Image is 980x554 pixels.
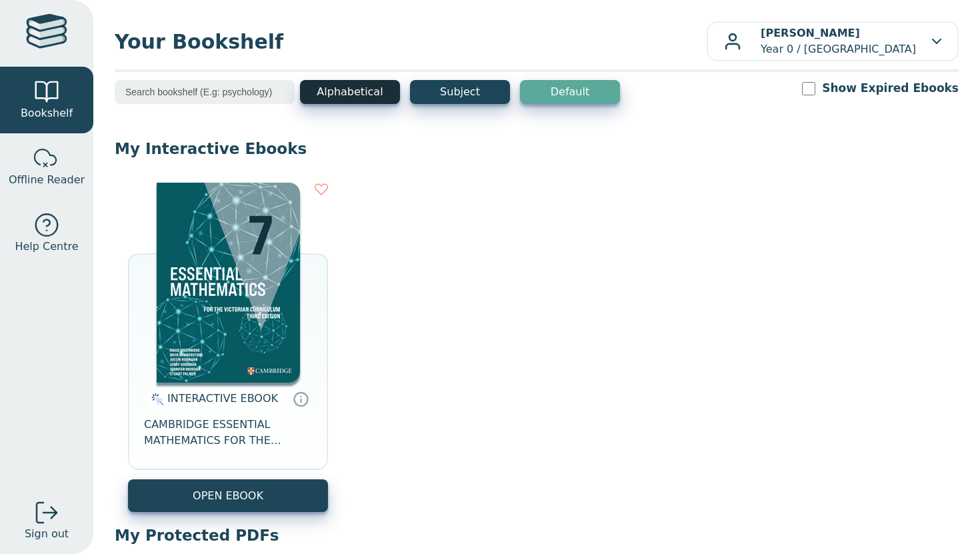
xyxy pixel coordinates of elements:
[761,25,916,57] p: Year 0 / [GEOGRAPHIC_DATA]
[300,80,400,104] button: Alphabetical
[147,391,164,407] img: interactive.svg
[115,525,959,545] p: My Protected PDFs
[520,80,620,104] button: Default
[410,80,510,104] button: Subject
[128,479,328,512] button: OPEN EBOOK
[707,21,959,61] button: [PERSON_NAME]Year 0 / [GEOGRAPHIC_DATA]
[115,139,959,159] p: My Interactive Ebooks
[822,80,959,97] label: Show Expired Ebooks
[15,239,78,255] span: Help Centre
[293,391,309,407] a: Interactive eBooks are accessed online via the publisher’s portal. They contain interactive resou...
[21,105,73,121] span: Bookshelf
[761,27,860,39] b: [PERSON_NAME]
[25,526,69,542] span: Sign out
[115,27,707,57] span: Your Bookshelf
[115,80,295,104] input: Search bookshelf (E.g: psychology)
[144,417,312,449] span: CAMBRIDGE ESSENTIAL MATHEMATICS FOR THE VICTORIAN CURRICULUM YEAR 7 EBOOK 3E
[157,183,300,383] img: a4cdec38-c0cf-47c5-bca4-515c5eb7b3e9.png
[167,392,278,405] span: INTERACTIVE EBOOK
[9,172,85,188] span: Offline Reader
